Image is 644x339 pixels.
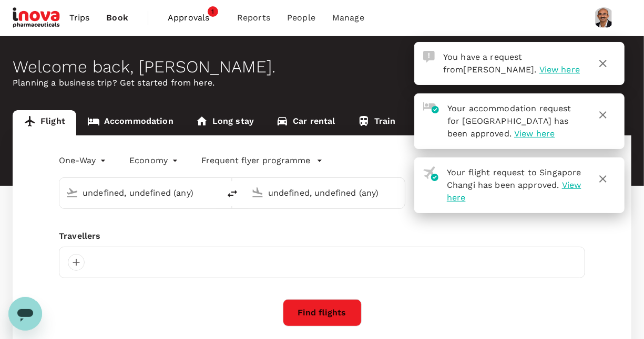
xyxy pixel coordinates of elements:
[406,110,487,135] a: Concierge
[220,181,245,206] button: delete
[168,12,220,24] span: Approvals
[13,77,631,89] p: Planning a business trip? Get started from here.
[594,7,615,28] img: Balasubramanya Balasubramanya
[129,152,180,169] div: Economy
[539,65,580,75] span: View here
[514,129,555,139] span: View here
[332,12,364,24] span: Manage
[447,167,581,190] span: Your flight request to Singapore Changi has been approved.
[201,154,310,167] p: Frequent flyer programme
[106,12,128,24] span: Book
[13,57,631,77] div: Welcome back , [PERSON_NAME] .
[268,185,383,201] input: Going to
[283,299,362,326] button: Find flights
[201,154,323,167] button: Frequent flyer programme
[287,12,315,24] span: People
[464,65,535,75] span: [PERSON_NAME]
[8,297,42,331] iframe: Button to launch messaging window
[13,110,76,135] a: Flight
[443,52,537,75] span: You have a request from .
[447,103,571,139] span: Your accommodation request for [GEOGRAPHIC_DATA] has been approved.
[76,110,185,135] a: Accommodation
[69,12,90,24] span: Trips
[265,110,346,135] a: Car rental
[13,6,61,29] img: iNova Pharmaceuticals
[59,230,585,242] div: Travellers
[423,166,438,181] img: flight-approved
[423,102,439,113] img: hotel-approved
[83,185,198,201] input: Depart from
[185,110,265,135] a: Long stay
[346,110,407,135] a: Train
[397,192,400,194] button: Open
[237,12,270,24] span: Reports
[212,192,214,194] button: Open
[423,51,435,62] img: Approval Request
[208,6,218,17] span: 1
[59,152,108,169] div: One-Way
